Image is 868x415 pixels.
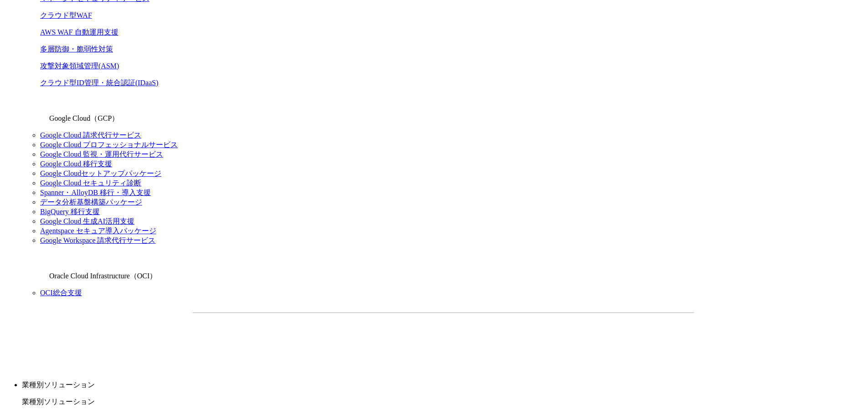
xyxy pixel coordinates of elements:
[292,328,439,350] a: 資料を請求する
[40,169,161,177] a: Google Cloudセットアップパッケージ
[424,337,431,341] img: 矢印
[40,131,141,139] a: Google Cloud 請求代行サービス
[49,114,119,122] span: Google Cloud（GCP）
[40,45,113,53] a: 多層防御・脆弱性対策
[448,328,595,350] a: まずは相談する
[40,28,118,36] a: AWS WAF 自動運用支援
[40,198,142,206] a: データ分析基盤構築パッケージ
[40,236,156,244] a: Google Workspace 請求代行サービス
[22,380,864,390] p: 業種別ソリューション
[40,227,156,235] a: Agentspace セキュア導入パッケージ
[40,217,134,225] a: Google Cloud 生成AI活用支援
[40,179,141,187] a: Google Cloud セキュリティ診断
[580,337,587,341] img: 矢印
[40,289,82,297] a: OCI総合支援
[22,253,47,278] img: Oracle Cloud Infrastructure（OCI）
[40,141,178,149] a: Google Cloud プロフェッショナルサービス
[40,189,151,196] a: Spanner・AlloyDB 移行・導入支援
[22,397,864,407] p: 業種別ソリューション
[40,208,100,215] a: BigQuery 移行支援
[40,62,119,70] a: 攻撃対象領域管理(ASM)
[40,160,112,168] a: Google Cloud 移行支援
[40,150,163,158] a: Google Cloud 監視・運用代行サービス
[22,95,47,121] img: Google Cloud（GCP）
[49,272,157,280] span: Oracle Cloud Infrastructure（OCI）
[40,11,92,19] a: クラウド型WAF
[40,79,159,87] a: クラウド型ID管理・統合認証(IDaaS)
